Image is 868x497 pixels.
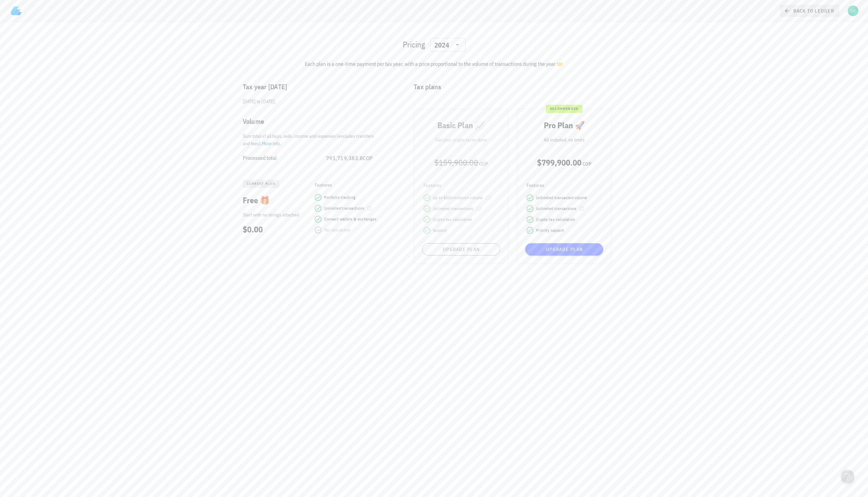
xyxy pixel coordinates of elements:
[780,5,840,17] a: back to ledger
[536,194,587,201] span: Unlimited transacted volume
[243,195,270,206] span: Free 🎁
[434,42,450,49] div: 2024
[233,56,635,72] div: Each plan is a one-time payment per tax year, with a price proportional to the volume of transact...
[403,39,425,50] h2: Pricing
[237,76,387,98] div: Tax year [DATE]
[262,140,280,147] a: More info
[247,180,275,188] span: current plan
[536,216,575,223] span: Crypto tax calculation
[243,211,305,218] p: Start with no strings attached
[237,98,387,111] div: [DATE] to [DATE].
[243,155,326,161] div: Processed total
[536,205,576,212] span: Unlimited transactions
[237,132,387,147] div: Sum total of all buys, sells, income and expenses (excludes transfers and fees). .
[326,155,363,161] span: 791,719,383.8
[324,227,351,233] div: Tax calculation
[522,136,606,144] p: All included, no limits
[550,105,578,113] span: recommended
[324,216,377,223] span: Connect wallets & exchanges
[583,161,591,167] span: COP
[785,8,834,14] span: back to ledger
[237,111,387,132] div: Volume
[430,38,466,52] div: 2024
[544,120,585,131] span: Pro Plan 🚀
[408,76,631,98] div: Tax plans
[528,246,600,252] span: Upgrade plan
[324,194,356,201] span: Portfolio tracking
[537,157,581,168] span: $799,900.00
[324,205,364,212] span: Unlimited transactions
[848,5,859,16] div: avatar
[243,224,263,235] span: $0.00
[363,155,373,161] span: COP
[11,5,22,16] img: LedgiFi
[525,243,603,255] button: Upgrade plan
[536,227,564,234] span: Priority support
